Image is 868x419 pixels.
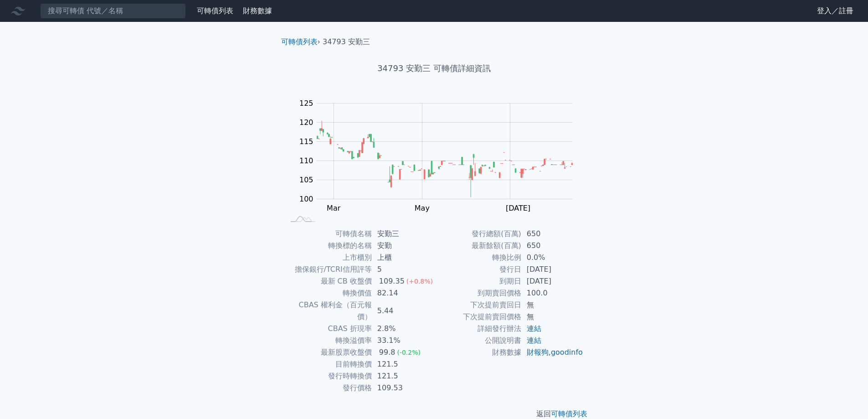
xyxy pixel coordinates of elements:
[527,324,541,333] a: 連結
[372,264,434,275] td: 5
[281,37,318,46] a: 可轉債列表
[372,228,434,240] td: 安勤三
[521,311,584,323] td: 無
[299,195,313,203] tspan: 100
[434,240,521,252] td: 最新餘額(百萬)
[285,323,372,335] td: CBAS 折現率
[274,62,595,75] h1: 34793 安勤三 可轉債詳細資訊
[521,275,584,287] td: [DATE]
[323,36,370,47] li: 34793 安勤三
[372,240,434,252] td: 安勤
[299,156,313,165] tspan: 110
[372,323,434,335] td: 2.8%
[810,4,861,18] a: 登入／註冊
[521,287,584,299] td: 100.0
[434,228,521,240] td: 發行總額(百萬)
[521,299,584,311] td: 無
[285,252,372,264] td: 上市櫃別
[285,347,372,358] td: 最新股票收盤價
[285,382,372,394] td: 發行價格
[377,275,406,287] div: 109.35
[285,240,372,252] td: 轉換標的名稱
[40,3,186,19] input: 搜尋可轉債 代號／名稱
[372,299,434,323] td: 5.44
[521,228,584,240] td: 650
[406,278,433,285] span: (+0.8%)
[372,287,434,299] td: 82.14
[285,275,372,287] td: 最新 CB 收盤價
[372,382,434,394] td: 109.53
[434,287,521,299] td: 到期賣回價格
[434,299,521,311] td: 下次提前賣回日
[521,252,584,264] td: 0.0%
[285,264,372,275] td: 擔保銀行/TCRI信用評等
[285,228,372,240] td: 可轉債名稱
[434,335,521,347] td: 公開說明書
[434,252,521,264] td: 轉換比例
[521,347,584,358] td: ,
[243,6,272,15] a: 財務數據
[295,99,586,212] g: Chart
[415,204,430,212] tspan: May
[434,264,521,275] td: 發行日
[397,349,421,356] span: (-0.2%)
[372,370,434,382] td: 121.5
[521,240,584,252] td: 650
[285,358,372,370] td: 目前轉換價
[285,287,372,299] td: 轉換價值
[197,6,233,15] a: 可轉債列表
[434,311,521,323] td: 下次提前賣回價格
[372,335,434,347] td: 33.1%
[299,176,313,184] tspan: 105
[327,204,341,212] tspan: Mar
[299,137,313,146] tspan: 115
[372,252,434,264] td: 上櫃
[285,370,372,382] td: 發行時轉換價
[299,118,313,127] tspan: 120
[434,347,521,358] td: 財務數據
[377,347,397,358] div: 99.8
[527,336,541,345] a: 連結
[506,204,530,212] tspan: [DATE]
[285,335,372,347] td: 轉換溢價率
[285,299,372,323] td: CBAS 權利金（百元報價）
[551,348,583,357] a: goodinfo
[521,264,584,275] td: [DATE]
[434,275,521,287] td: 到期日
[372,358,434,370] td: 121.5
[299,99,313,108] tspan: 125
[527,348,549,357] a: 財報狗
[551,409,587,418] a: 可轉債列表
[281,36,320,47] li: ›
[434,323,521,335] td: 詳細發行辦法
